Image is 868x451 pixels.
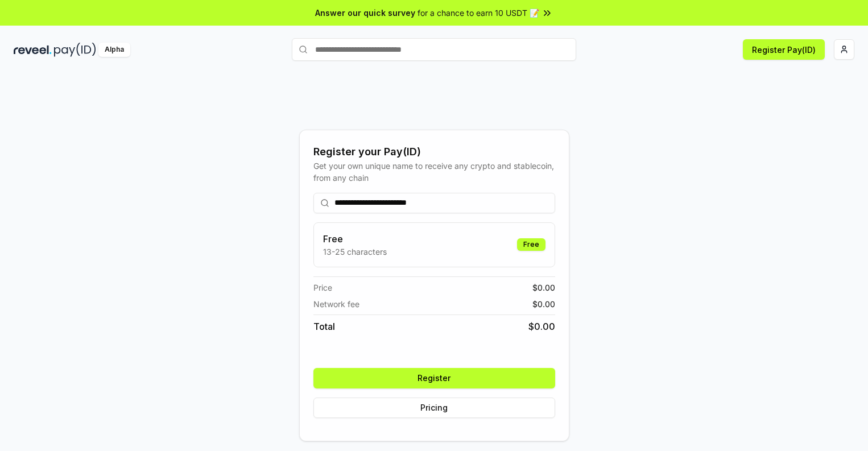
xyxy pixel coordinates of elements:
[313,160,555,184] div: Get your own unique name to receive any crypto and stablecoin, from any chain
[517,238,545,251] div: Free
[98,43,130,57] div: Alpha
[54,43,96,57] img: pay_id
[313,282,332,293] span: Price
[313,368,555,388] button: Register
[315,7,415,19] span: Answer our quick survey
[418,7,539,19] span: for a chance to earn 10 USDT 📝
[532,298,555,310] span: $ 0.00
[14,43,52,57] img: reveel_dark
[313,320,335,333] span: Total
[528,320,555,333] span: $ 0.00
[743,39,825,60] button: Register Pay(ID)
[323,246,387,258] p: 13-25 characters
[323,232,387,246] h3: Free
[313,144,555,160] div: Register your Pay(ID)
[532,282,555,293] span: $ 0.00
[313,298,359,310] span: Network fee
[313,398,555,418] button: Pricing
